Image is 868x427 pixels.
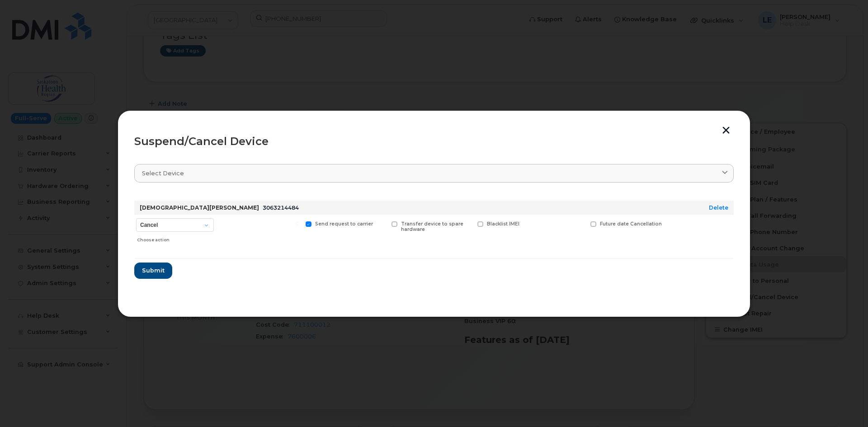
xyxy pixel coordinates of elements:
span: 3063214484 [263,204,299,211]
input: Blacklist IMEI [467,221,471,226]
input: Transfer device to spare hardware [381,221,385,226]
button: Submit [134,263,172,279]
span: Send request to carrier [315,221,373,227]
span: Transfer device to spare hardware [401,221,463,233]
a: Select device [134,164,734,183]
span: Blacklist IMEI [487,221,519,227]
a: Delete [709,204,728,211]
span: Select device [142,169,184,178]
input: Future date Cancellation [580,221,584,226]
div: Suspend/Cancel Device [134,136,734,147]
strong: [DEMOGRAPHIC_DATA][PERSON_NAME] [140,204,259,211]
span: Submit [142,266,165,275]
span: Future date Cancellation [600,221,662,227]
iframe: Messenger Launcher [829,388,861,420]
input: Send request to carrier [295,221,299,226]
div: Choose action [137,233,214,244]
